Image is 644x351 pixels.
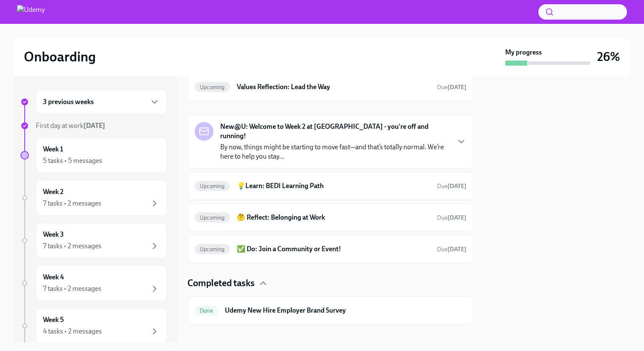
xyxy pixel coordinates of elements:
div: 4 tasks • 2 messages [43,327,102,336]
span: Upcoming [195,183,230,189]
h6: Week 2 [43,187,63,197]
h6: Week 4 [43,273,64,282]
div: Completed tasks [187,277,474,290]
span: October 18th, 2025 05:30 [437,214,466,222]
a: First day at work[DATE] [20,121,167,131]
strong: [DATE] [83,122,105,130]
p: By now, things might be starting to move fast—and that’s totally normal. We’re here to help you s... [220,142,449,161]
h2: Onboarding [24,48,96,65]
span: Due [437,84,466,91]
a: Week 54 tasks • 2 messages [20,308,167,344]
div: 7 tasks • 2 messages [43,241,101,251]
h6: 💡Learn: BEDI Learning Path [237,181,430,191]
span: Upcoming [195,84,230,90]
span: Done [195,307,218,314]
a: Upcoming🤔 Reflect: Belonging at WorkDue[DATE] [195,211,466,224]
strong: [DATE] [448,214,466,221]
a: Week 27 tasks • 2 messages [20,180,167,216]
span: October 18th, 2025 05:30 [437,245,466,253]
a: Upcoming✅ Do: Join a Community or Event!Due[DATE] [195,242,466,256]
div: 5 tasks • 5 messages [43,156,102,165]
span: Due [437,183,466,190]
h6: Week 5 [43,315,64,325]
strong: [DATE] [448,246,466,253]
strong: [DATE] [448,183,466,190]
h4: Completed tasks [187,277,255,290]
a: DoneUdemy New Hire Employer Brand Survey [195,304,466,317]
span: October 13th, 2025 04:30 [437,83,466,91]
h3: 26% [597,49,620,64]
a: Week 47 tasks • 2 messages [20,265,167,301]
h6: 🤔 Reflect: Belonging at Work [237,213,430,222]
div: 7 tasks • 2 messages [43,284,101,293]
h6: 3 previous weeks [43,97,94,107]
span: Upcoming [195,215,230,221]
a: Week 15 tasks • 5 messages [20,137,167,173]
strong: My progress [505,48,542,57]
h6: ✅ Do: Join a Community or Event! [237,244,430,254]
strong: [DATE] [448,84,466,91]
strong: New@U: Welcome to Week 2 at [GEOGRAPHIC_DATA] - you're off and running! [220,122,449,141]
a: Upcoming💡Learn: BEDI Learning PathDue[DATE] [195,179,466,193]
span: Upcoming [195,246,230,252]
h6: Week 1 [43,145,63,154]
span: First day at work [36,122,105,130]
div: 3 previous weeks [36,90,167,114]
h6: Week 3 [43,230,64,239]
span: Due [437,246,466,253]
a: UpcomingValues Reflection: Lead the WayDue[DATE] [195,80,466,94]
h6: Values Reflection: Lead the Way [237,82,430,92]
a: Week 37 tasks • 2 messages [20,223,167,258]
h6: Udemy New Hire Employer Brand Survey [225,306,466,315]
span: October 18th, 2025 05:30 [437,182,466,190]
div: 7 tasks • 2 messages [43,199,101,208]
span: Due [437,214,466,221]
img: Udemy [17,5,45,19]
